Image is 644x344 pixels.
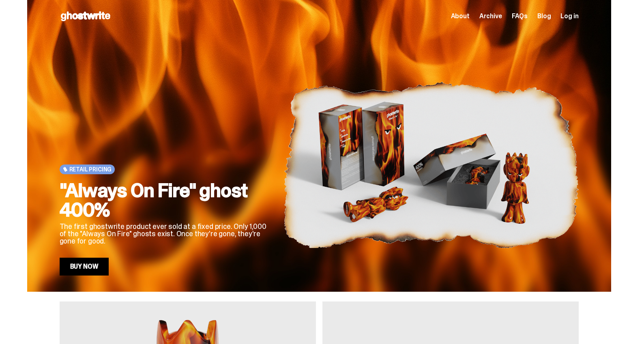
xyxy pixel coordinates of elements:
[560,13,578,19] a: Log in
[479,13,502,19] a: Archive
[60,223,270,245] p: The first ghostwrite product ever sold at a fixed price. Only 1,000 of the "Always On Fire" ghost...
[537,13,551,19] a: Blog
[60,181,270,220] h2: "Always On Fire" ghost 400%
[283,54,579,276] img: "Always On Fire" ghost 400%
[451,13,470,19] a: About
[60,258,109,276] a: Buy Now
[69,166,112,173] span: Retail Pricing
[512,13,528,19] a: FAQs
